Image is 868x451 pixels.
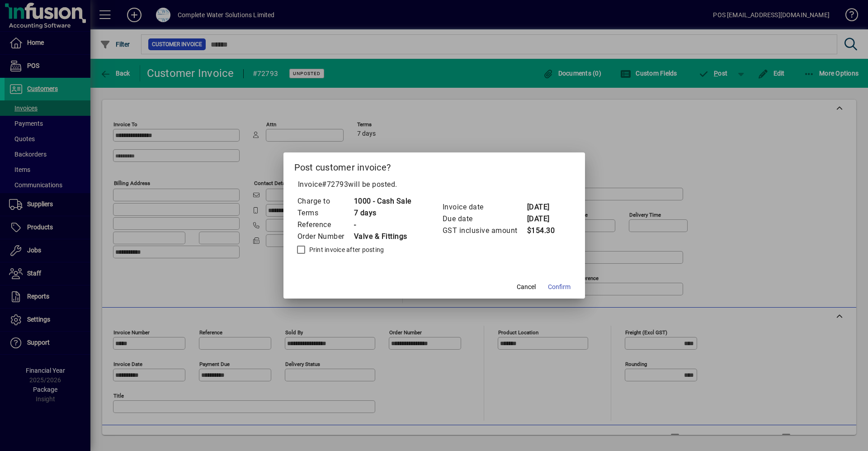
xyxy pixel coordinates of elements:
td: Valve & Fittings [354,231,411,242]
td: 7 days [354,207,411,219]
td: Reference [297,219,354,231]
td: [DATE] [527,201,563,213]
button: Confirm [544,279,574,295]
td: GST inclusive amount [442,225,527,237]
h2: Post customer invoice? [283,152,585,179]
td: 1000 - Cash Sale [354,195,411,207]
td: Charge to [297,195,354,207]
td: - [354,219,411,231]
label: Print invoice after posting [307,245,384,254]
td: Terms [297,207,354,219]
td: [DATE] [527,213,563,225]
td: $154.30 [527,225,563,237]
span: Confirm [548,282,571,292]
p: Invoice will be posted . [294,179,574,190]
td: Invoice date [442,201,527,213]
button: Cancel [512,279,541,295]
span: #72793 [322,180,348,189]
span: Cancel [517,282,536,292]
td: Order Number [297,231,354,242]
td: Due date [442,213,527,225]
